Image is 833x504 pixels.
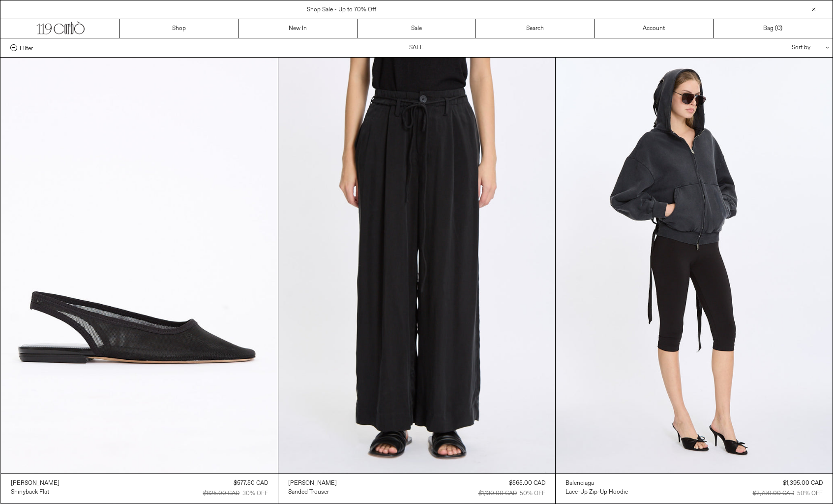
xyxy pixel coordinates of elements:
span: 0 [777,25,780,32]
div: Sanded Trouser [288,488,329,497]
a: Shop Sale - Up to 70% Off [307,6,376,14]
div: [PERSON_NAME] [288,479,337,488]
div: Lace-Up Zip-Up Hoodie [565,488,628,497]
img: Lauren Manoogian Sanded Trouser [278,58,555,473]
a: Account [595,19,714,38]
a: Bag () [714,19,832,38]
div: 30% OFF [242,489,268,498]
img: Balenciaga Lace-Up Zip-Up Hoodie [556,58,833,473]
span: Filter [20,44,33,51]
a: Sale [357,19,476,38]
div: $1,395.00 CAD [783,479,823,488]
div: $1,130.00 CAD [478,489,517,498]
img: Dries Van Noten Shinyback Flat [1,58,278,473]
div: Shinyback Flat [11,488,49,497]
a: Shinyback Flat [11,488,59,497]
div: [PERSON_NAME] [11,479,59,488]
a: [PERSON_NAME] [288,479,337,488]
a: Lace-Up Zip-Up Hoodie [565,488,628,497]
a: Search [476,19,595,38]
div: $825.00 CAD [203,489,239,498]
a: Shop [120,19,238,38]
div: $577.50 CAD [234,479,268,488]
div: Sort by [734,38,823,57]
a: [PERSON_NAME] [11,479,59,488]
div: 50% OFF [520,489,545,498]
div: $565.00 CAD [509,479,545,488]
div: 50% OFF [797,489,823,498]
a: Sanded Trouser [288,488,337,497]
a: New In [238,19,357,38]
div: Balenciaga [565,479,594,488]
a: Balenciaga [565,479,628,488]
span: ) [777,24,782,33]
div: $2,790.00 CAD [753,489,794,498]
